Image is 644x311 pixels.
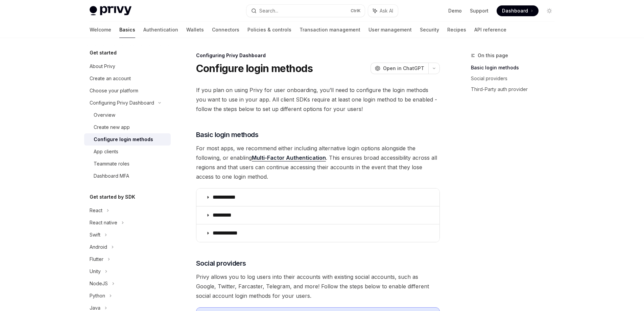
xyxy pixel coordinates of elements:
[196,130,259,139] span: Basic login methods
[90,99,154,107] div: Configuring Privy Dashboard
[420,22,439,38] a: Security
[84,146,171,158] a: App clients
[471,84,560,95] a: Third-Party auth provider
[84,60,171,72] a: About Privy
[84,109,171,121] a: Overview
[371,63,428,74] button: Open in ChatGPT
[259,7,278,15] div: Search...
[544,5,555,16] button: Toggle dark mode
[84,170,171,182] a: Dashboard MFA
[196,259,246,268] span: Social providers
[90,206,102,215] div: React
[186,22,204,38] a: Wallets
[84,133,171,146] a: Configure login methods
[90,87,138,95] div: Choose your platform
[119,22,135,38] a: Basics
[94,160,129,168] div: Teammate roles
[247,22,291,38] a: Policies & controls
[90,280,108,288] div: NodeJS
[448,7,462,14] a: Demo
[90,267,101,275] div: Unity
[84,72,171,85] a: Create an account
[90,22,111,38] a: Welcome
[84,158,171,170] a: Teammate roles
[143,22,178,38] a: Authentication
[94,172,129,180] div: Dashboard MFA
[196,85,440,114] span: If you plan on using Privy for user onboarding, you’ll need to configure the login methods you wa...
[84,121,171,133] a: Create new app
[246,5,365,17] button: Search...CtrlK
[90,255,103,263] div: Flutter
[84,85,171,97] a: Choose your platform
[447,22,466,38] a: Recipes
[380,7,393,14] span: Ask AI
[94,135,153,143] div: Configure login methods
[90,74,131,83] div: Create an account
[90,193,135,201] h5: Get started by SDK
[478,51,508,60] span: On this page
[252,154,326,161] a: Multi-Factor Authentication
[196,143,440,181] span: For most apps, we recommend either including alternative login options alongside the following, o...
[90,219,117,227] div: React native
[196,52,440,59] div: Configuring Privy Dashboard
[90,292,105,300] div: Python
[474,22,506,38] a: API reference
[502,7,528,14] span: Dashboard
[90,6,132,16] img: light logo
[470,7,488,14] a: Support
[368,22,412,38] a: User management
[90,49,117,57] h5: Get started
[94,148,118,156] div: App clients
[300,22,360,38] a: Transaction management
[471,73,560,84] a: Social providers
[90,231,100,239] div: Swift
[94,123,130,131] div: Create new app
[196,62,313,74] h1: Configure login methods
[497,5,539,16] a: Dashboard
[94,111,115,119] div: Overview
[212,22,239,38] a: Connectors
[90,243,107,251] div: Android
[351,8,361,14] span: Ctrl K
[90,62,115,70] div: About Privy
[368,5,398,17] button: Ask AI
[196,272,440,301] span: Privy allows you to log users into their accounts with existing social accounts, such as Google, ...
[471,62,560,73] a: Basic login methods
[383,65,424,72] span: Open in ChatGPT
